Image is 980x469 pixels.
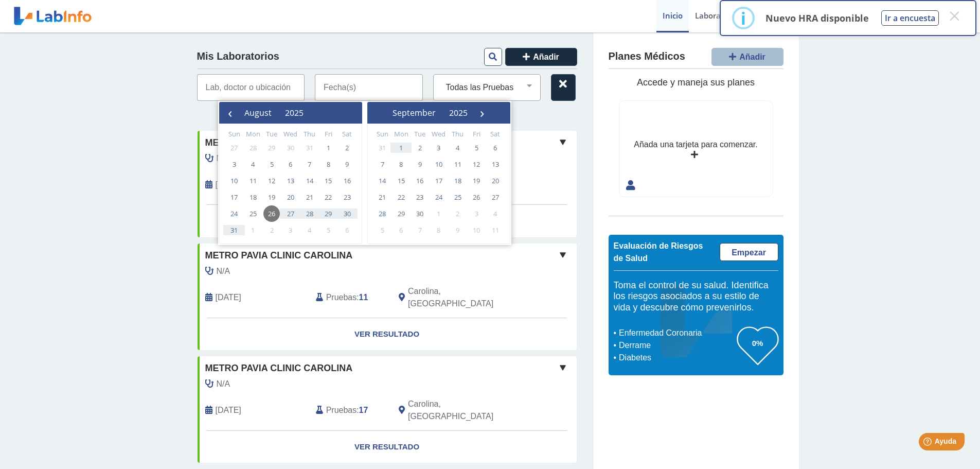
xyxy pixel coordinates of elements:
[263,172,280,189] span: 12
[468,222,485,238] span: 10
[614,241,703,263] span: Evaluación de Riesgos de Salud
[888,429,969,458] iframe: Help widget launcher
[244,129,263,140] th: weekday
[205,361,353,375] span: Metro Pavia Clinic Carolina
[392,129,411,140] th: weekday
[245,189,261,205] span: 18
[765,12,869,24] p: Nuevo HRA disponible
[468,140,485,156] span: 5
[373,129,392,140] th: weekday
[198,431,577,463] a: Ver Resultado
[468,156,485,172] span: 12
[412,172,428,189] span: 16
[216,179,241,191] span: 2025-05-06
[468,205,485,222] span: 3
[474,105,490,120] button: ›
[468,172,485,189] span: 19
[263,205,280,222] span: 26
[337,129,357,140] th: weekday
[301,140,318,156] span: 31
[217,265,230,277] span: N/A
[533,53,559,61] span: Añadir
[320,156,336,172] span: 8
[339,205,355,222] span: 30
[339,189,355,205] span: 23
[637,77,755,88] span: Accede y maneja sus planes
[393,156,409,172] span: 8
[301,222,318,238] span: 4
[487,222,504,238] span: 11
[359,293,368,302] b: 11
[320,140,336,156] span: 1
[217,152,230,165] span: N/A
[616,352,737,364] li: Diabetes
[339,156,355,172] span: 9
[408,285,522,310] span: Carolina, PR
[245,172,261,189] span: 11
[282,156,299,172] span: 6
[374,205,390,222] span: 28
[431,222,447,238] span: 8
[197,50,279,63] h4: Mis Laboratorios
[393,205,409,222] span: 29
[245,205,261,222] span: 25
[216,404,241,416] span: 2024-04-18
[282,172,299,189] span: 13
[285,107,304,118] span: 2025
[881,10,939,26] button: Ir a encuesta
[945,7,964,25] button: Close this dialog
[450,140,466,156] span: 4
[487,189,504,205] span: 27
[408,398,522,423] span: Carolina, PR
[245,156,261,172] span: 4
[450,222,466,238] span: 9
[616,339,737,352] li: Derrame
[711,48,783,66] button: Añadir
[300,129,319,140] th: weekday
[282,205,299,222] span: 27
[339,222,355,238] span: 6
[370,105,490,116] bs-datepicker-navigation-view: ​ ​ ​
[315,74,423,101] input: Fecha(s)
[326,291,357,304] span: Pruebas
[412,222,428,238] span: 7
[449,107,468,118] span: 2025
[450,172,466,189] span: 18
[245,222,261,238] span: 1
[301,189,318,205] span: 21
[393,189,409,205] span: 22
[198,318,577,351] a: Ver Resultado
[374,140,390,156] span: 31
[487,156,504,172] span: 13
[308,398,391,423] div: :
[487,140,504,156] span: 6
[226,172,242,189] span: 10
[374,189,390,205] span: 21
[245,140,261,156] span: 28
[205,136,353,150] span: Metro Pavia Clinic Carolina
[467,129,486,140] th: weekday
[741,9,746,27] div: i
[226,156,242,172] span: 3
[393,172,409,189] span: 15
[281,129,300,140] th: weekday
[226,189,242,205] span: 17
[320,205,336,222] span: 29
[411,129,430,140] th: weekday
[431,172,447,189] span: 17
[431,140,447,156] span: 3
[263,156,280,172] span: 5
[412,205,428,222] span: 30
[226,140,242,156] span: 27
[374,172,390,189] span: 14
[262,129,281,140] th: weekday
[222,105,238,120] button: ‹
[737,337,778,350] h3: 0%
[263,140,280,156] span: 29
[282,140,299,156] span: 30
[431,205,447,222] span: 1
[386,105,442,120] button: September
